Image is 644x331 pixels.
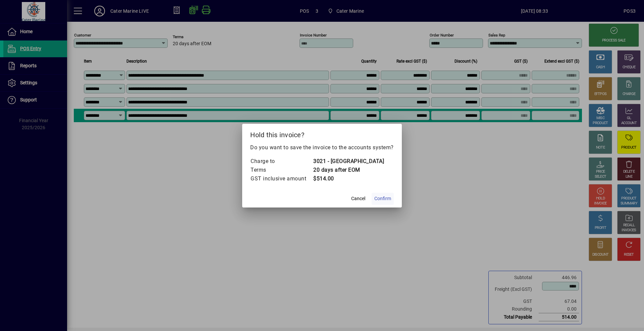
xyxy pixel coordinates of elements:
span: Cancel [351,195,365,202]
td: 20 days after EOM [313,166,384,174]
td: Charge to [250,157,313,166]
p: Do you want to save the invoice to the accounts system? [250,144,394,152]
td: 3021 - [GEOGRAPHIC_DATA] [313,157,384,166]
button: Confirm [372,193,394,205]
td: Terms [250,166,313,174]
span: Confirm [374,195,391,202]
h2: Hold this invoice? [242,124,402,143]
button: Cancel [347,193,369,205]
td: GST inclusive amount [250,174,313,183]
td: $514.00 [313,174,384,183]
